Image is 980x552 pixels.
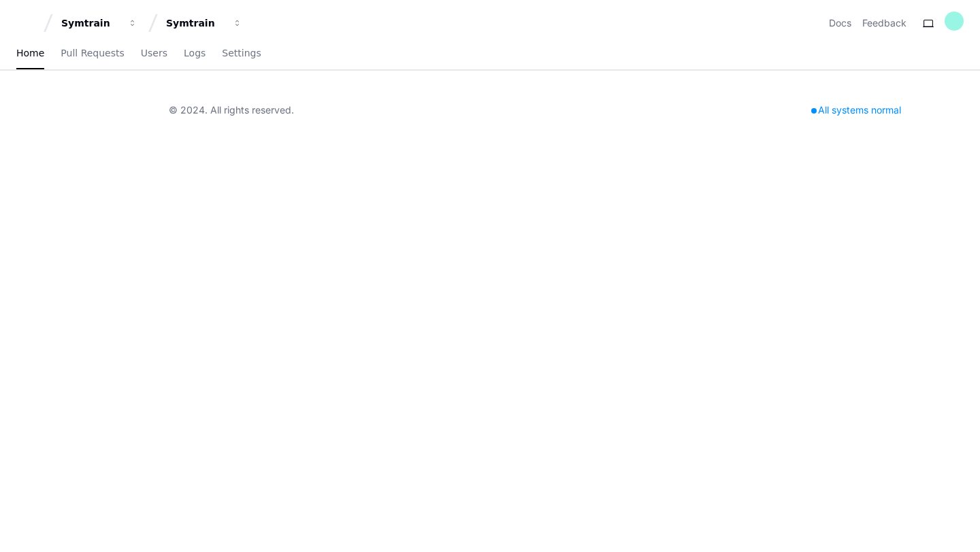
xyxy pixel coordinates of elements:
[61,16,120,30] div: Symtrain
[141,49,167,57] span: Users
[56,11,143,35] button: Symtrain
[829,16,851,30] a: Docs
[61,49,124,57] span: Pull Requests
[61,38,124,69] a: Pull Requests
[16,38,44,69] a: Home
[803,101,909,120] div: All systems normal
[184,38,206,69] a: Logs
[862,16,906,30] button: Feedback
[161,11,248,35] button: Symtrain
[184,49,206,57] span: Logs
[166,16,225,30] div: Symtrain
[141,38,167,69] a: Users
[222,49,261,57] span: Settings
[169,103,294,117] div: © 2024. All rights reserved.
[16,49,44,57] span: Home
[222,38,261,69] a: Settings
